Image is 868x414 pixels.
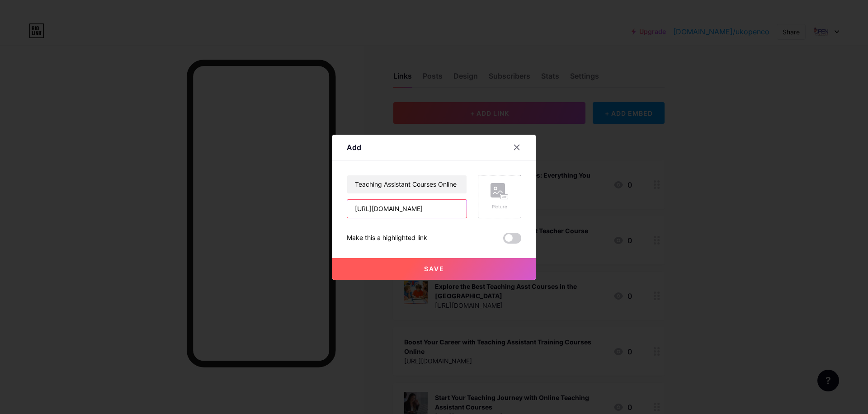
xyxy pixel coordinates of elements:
input: Title [347,175,467,193]
button: Save [332,258,536,280]
span: Save [424,265,444,273]
div: Add [347,142,361,153]
input: URL [347,200,467,218]
div: Picture [491,203,509,210]
div: Make this a highlighted link [347,233,427,244]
